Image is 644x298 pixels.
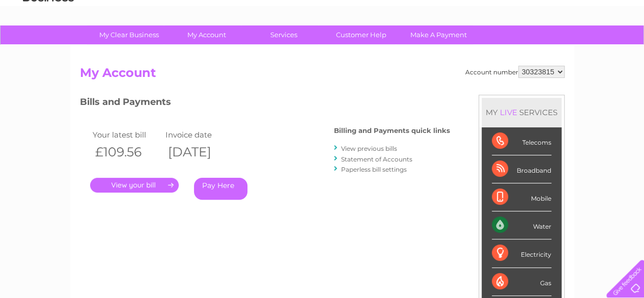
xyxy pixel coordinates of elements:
div: Mobile [492,183,551,211]
div: Account number [465,66,565,78]
a: Statement of Accounts [341,155,412,163]
a: My Clear Business [87,25,171,44]
a: Telecoms [519,43,549,51]
a: 0333 014 3131 [452,5,522,18]
td: Your latest bill [90,128,163,142]
img: logo.png [22,26,74,58]
a: Make A Payment [397,25,481,44]
h2: My Account [80,66,565,85]
a: Log out [610,43,634,51]
a: Pay Here [194,178,247,200]
div: Water [492,211,551,239]
a: Contact [576,43,601,51]
h3: Bills and Payments [80,95,450,113]
a: Blog [555,43,570,51]
a: . [90,178,179,193]
div: Clear Business is a trading name of Verastar Limited (registered in [GEOGRAPHIC_DATA] No. 3667643... [82,6,563,49]
div: Broadband [492,155,551,183]
a: My Account [164,25,248,44]
h4: Billing and Payments quick links [334,127,450,134]
td: Invoice date [163,128,236,142]
div: MY SERVICES [482,98,562,127]
a: Services [242,25,326,44]
a: View previous bills [341,145,397,152]
div: LIVE [498,107,519,117]
a: Water [465,43,484,51]
div: Gas [492,268,551,296]
th: [DATE] [163,142,236,162]
th: £109.56 [90,142,163,162]
div: Electricity [492,239,551,267]
a: Customer Help [319,25,403,44]
a: Paperless bill settings [341,166,407,173]
div: Telecoms [492,127,551,155]
a: Energy [490,43,513,51]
